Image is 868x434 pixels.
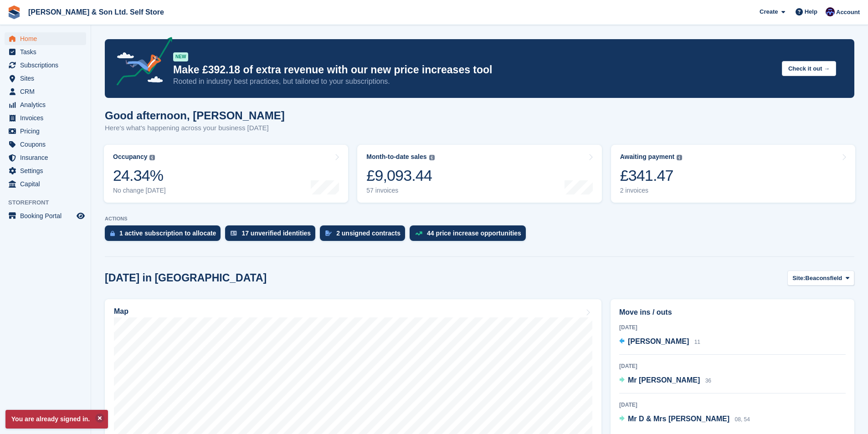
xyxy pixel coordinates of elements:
[5,138,86,151] a: menu
[694,339,700,345] span: 11
[20,125,75,138] span: Pricing
[173,63,775,77] p: Make £392.18 of extra revenue with our new price increases tool
[628,337,689,345] span: [PERSON_NAME]
[20,72,75,85] span: Sites
[366,166,434,185] div: £9,093.44
[20,32,75,45] span: Home
[20,59,75,71] span: Subscriptions
[357,145,601,203] a: Month-to-date sales £9,093.44 57 invoices
[5,209,86,222] a: menu
[325,230,332,236] img: contract_signature_icon-13c848040528278c33f63329250d36e43548de30e8caae1d1a13099fd9432cc5.svg
[109,37,173,89] img: price-adjustments-announcement-icon-8257ccfd72463d97f412b2fc003d46551f7dbcb40ab6d574587a9cd5c0d94...
[105,272,267,284] h2: [DATE] in [GEOGRAPHIC_DATA]
[5,112,86,124] a: menu
[611,145,855,203] a: Awaiting payment £341.47 2 invoices
[149,155,155,160] img: icon-info-grey-7440780725fd019a000dd9b08b2336e03edf1995a4989e88bcd33f0948082b44.svg
[619,414,750,425] a: Mr D & Mrs [PERSON_NAME] 08, 54
[7,5,21,19] img: stora-icon-8386f47178a22dfd0bd8f6a31ec36ba5ce8667c1dd55bd0f319d3a0aa187defe.svg
[628,415,729,423] span: Mr D & Mrs [PERSON_NAME]
[241,230,311,237] div: 17 unverified identities
[366,187,434,194] div: 57 invoices
[620,166,683,185] div: £341.47
[619,362,846,370] div: [DATE]
[677,155,682,160] img: icon-info-grey-7440780725fd019a000dd9b08b2336e03edf1995a4989e88bcd33f0948082b44.svg
[410,225,530,245] a: 44 price increase opportunities
[427,230,521,237] div: 44 price increase opportunities
[20,209,75,222] span: Booking Portal
[320,225,410,245] a: 2 unsigned contracts
[620,153,675,161] div: Awaiting payment
[114,307,128,316] h2: Map
[5,85,86,98] a: menu
[826,7,835,16] img: Josey Kitching
[5,410,108,429] p: You are already signed in.
[231,230,237,236] img: verify_identity-adf6edd0f0f0b5bbfe63781bf79b02c33cf7c696d77639b501bdc392416b5a36.svg
[105,123,285,133] p: Here's what's happening across your business [DATE]
[105,225,225,245] a: 1 active subscription to allocate
[25,5,168,20] a: [PERSON_NAME] & Son Ltd. Self Store
[619,401,846,409] div: [DATE]
[119,230,216,237] div: 1 active subscription to allocate
[225,225,320,245] a: 17 unverified identities
[20,164,75,177] span: Settings
[782,61,836,76] button: Check it out →
[366,153,426,161] div: Month-to-date sales
[113,166,166,185] div: 24.34%
[5,151,86,164] a: menu
[619,375,711,387] a: Mr [PERSON_NAME] 36
[5,98,86,111] a: menu
[415,231,422,235] img: price_increase_opportunities-93ffe204e8149a01c8c9dc8f82e8f89637d9d84a8eef4429ea346261dce0b2c0.svg
[836,8,860,17] span: Account
[5,164,86,177] a: menu
[336,230,401,237] div: 2 unsigned contracts
[805,7,817,16] span: Help
[735,416,750,423] span: 08, 54
[104,145,348,203] a: Occupancy 24.34% No change [DATE]
[173,77,775,87] p: Rooted in industry best practices, but tailored to your subscriptions.
[173,52,188,61] div: NEW
[75,210,86,221] a: Preview store
[8,198,91,207] span: Storefront
[792,274,805,283] span: Site:
[20,46,75,58] span: Tasks
[628,376,700,384] span: Mr [PERSON_NAME]
[20,151,75,164] span: Insurance
[619,336,700,348] a: [PERSON_NAME] 11
[760,7,778,16] span: Create
[619,323,846,332] div: [DATE]
[5,59,86,71] a: menu
[113,187,166,194] div: No change [DATE]
[5,32,86,45] a: menu
[110,230,115,236] img: active_subscription_to_allocate_icon-d502201f5373d7db506a760aba3b589e785aa758c864c3986d89f69b8ff3...
[20,85,75,98] span: CRM
[20,138,75,151] span: Coupons
[5,46,86,58] a: menu
[5,72,86,85] a: menu
[805,274,842,283] span: Beaconsfield
[429,155,435,160] img: icon-info-grey-7440780725fd019a000dd9b08b2336e03edf1995a4989e88bcd33f0948082b44.svg
[113,153,147,161] div: Occupancy
[5,178,86,190] a: menu
[619,307,846,318] h2: Move ins / outs
[787,271,854,286] button: Site: Beaconsfield
[20,98,75,111] span: Analytics
[705,378,711,384] span: 36
[20,112,75,124] span: Invoices
[5,125,86,138] a: menu
[105,216,854,222] p: ACTIONS
[105,109,285,122] h1: Good afternoon, [PERSON_NAME]
[620,187,683,194] div: 2 invoices
[20,178,75,190] span: Capital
